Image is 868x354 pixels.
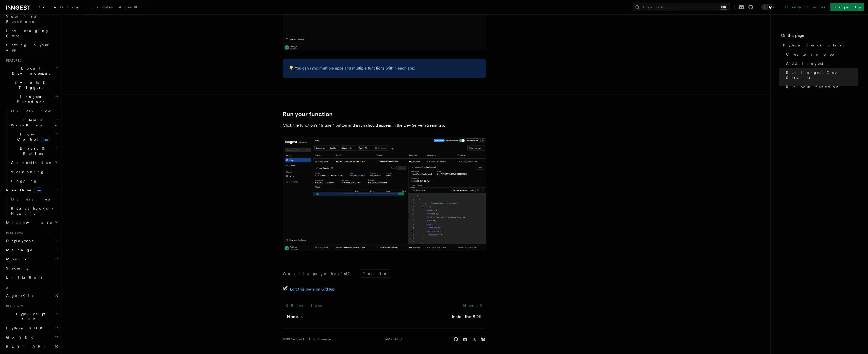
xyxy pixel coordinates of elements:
a: Sign Up [830,3,864,11]
span: Flow Control [9,132,56,142]
span: AgentKit [6,294,33,298]
span: Middleware [4,220,52,225]
kbd: ⌘K [720,5,727,10]
span: Python Quick Start [783,43,844,48]
span: Examples [86,5,113,9]
button: Errors & Retries [9,144,60,158]
a: Logging [9,176,60,186]
button: Flow Controlnew [9,130,60,144]
button: Middleware [4,218,60,227]
div: © 2025 Inngest Inc. All rights reserved. [283,337,333,341]
button: Deployment [4,236,60,245]
a: Documentation [35,2,82,14]
span: TypeScript SDK [4,311,55,322]
span: Setting up your app [6,43,50,52]
span: Inngest Functions [4,94,55,104]
span: Manage [4,247,33,252]
button: Toggle dark mode [761,4,774,10]
a: Next [460,301,486,310]
a: AgentKit [4,291,60,300]
button: No [375,270,391,277]
span: Overview [11,197,63,201]
a: REST API [4,342,60,351]
a: Run your function [283,111,333,118]
span: Limitations [6,275,43,279]
span: Go SDK [4,335,36,340]
a: Overview [9,195,60,204]
a: Security [4,264,60,273]
span: Python SDK [4,326,45,331]
a: Your first Functions [4,12,60,26]
button: Manage [4,245,60,255]
span: new [34,188,42,193]
a: Examples [82,2,116,14]
span: AgentKit [119,5,146,9]
span: Platform [4,231,23,235]
button: Local Development [4,64,60,78]
a: Edit this page on GitHub [283,286,335,293]
button: Inngest Functions [4,92,60,106]
a: Node.js [287,313,303,320]
button: Python SDK [4,324,60,333]
span: Realtime [4,188,42,193]
img: quick-start-run.png [283,137,486,251]
button: Monitor [4,255,60,264]
a: Create an app [784,50,858,59]
a: Install the SDK [452,313,482,320]
button: TypeScript SDK [4,309,60,324]
span: Deployment [4,238,34,243]
span: Overview [11,109,63,113]
a: Leveraging Steps [4,26,60,40]
span: Errors & Retries [9,146,55,156]
span: Versioning [11,170,44,174]
span: REST API [6,344,49,348]
a: AgentKit [116,2,149,14]
button: Yes [360,270,375,277]
a: We're hiring! [385,337,402,341]
a: Limitations [4,273,60,282]
button: Search...⌘K [633,3,730,11]
a: Setting up your app [4,40,60,55]
span: Add Inngest [786,61,823,66]
span: Security [6,266,29,270]
span: Run Inngest Dev Server [786,70,858,80]
button: Cancellation [9,158,60,167]
div: Realtimenew [4,195,60,218]
span: Run your function [786,84,840,89]
span: Logging [11,179,37,183]
p: Was this page helpful? [283,271,354,276]
button: Events & Triggers [4,78,60,92]
a: Python Quick Start [781,41,858,50]
span: Leveraging Steps [6,29,49,38]
a: Previous [283,301,325,310]
a: Add Inngest [784,59,858,68]
span: References [4,304,25,308]
a: React hooks / Next.js [9,204,60,218]
span: new [41,137,49,142]
span: Create an app [786,52,834,57]
a: Overview [9,106,60,115]
a: Contact sales [782,3,828,11]
button: Go SDK [4,333,60,342]
span: AI [4,286,9,290]
a: Run Inngest Dev Server [784,68,858,82]
p: Click the function's "Trigger" button and a run should appear in the Dev Server stream tab: [283,122,486,129]
button: Steps & Workflows [9,115,60,130]
h4: On this page [781,32,858,41]
span: Documentation [38,5,79,9]
span: Your first Functions [6,14,36,24]
span: Edit this page on GitHub [290,286,335,293]
button: Realtimenew [4,186,60,195]
a: Versioning [9,167,60,176]
div: Inngest Functions [4,106,60,186]
p: 💡 You can sync multiple apps and multiple functions within each app. [289,65,480,72]
span: Monitor [4,257,30,262]
span: Local Development [4,66,55,76]
span: Features [4,59,21,63]
span: Events & Triggers [4,80,55,90]
a: Run your function [784,82,858,91]
span: Steps & Workflows [9,117,57,128]
span: React hooks / Next.js [11,206,56,215]
span: Cancellation [9,160,53,165]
